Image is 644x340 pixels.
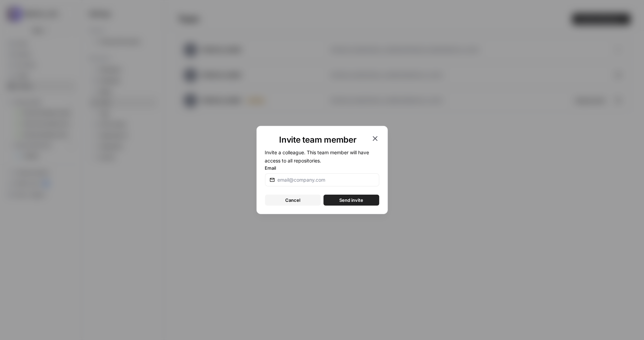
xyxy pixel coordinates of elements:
[265,134,371,145] h1: Invite team member
[265,195,321,206] button: Cancel
[285,197,300,204] span: Cancel
[324,195,379,206] button: Send invite
[265,165,379,171] label: Email
[339,197,363,204] span: Send invite
[278,176,375,183] input: email@company.com
[265,149,369,164] span: Invite a colleague. This team member will have access to all repositories.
